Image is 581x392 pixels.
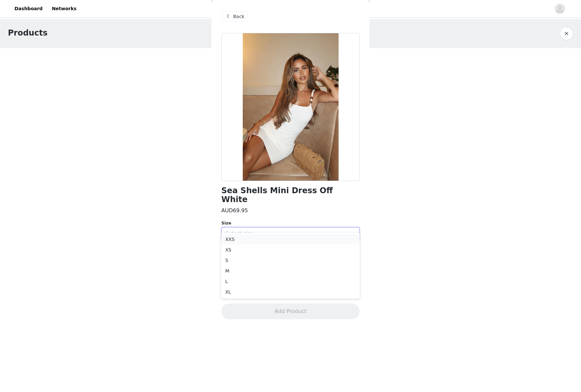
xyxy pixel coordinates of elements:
[221,266,360,276] li: M
[221,234,360,245] li: XXS
[221,207,248,215] h3: AUD69.95
[221,220,360,226] div: Size
[221,287,360,297] li: XL
[557,4,563,14] div: avatar
[352,232,356,236] i: icon: down
[221,245,360,255] li: XS
[8,27,47,39] h1: Products
[221,303,360,319] button: Add Product
[221,255,360,266] li: S
[225,230,348,237] div: Select size
[48,1,80,16] a: Networks
[221,186,360,204] h1: Sea Shells Mini Dress Off White
[11,1,46,16] a: Dashboard
[233,13,244,20] span: Back
[221,276,360,287] li: L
